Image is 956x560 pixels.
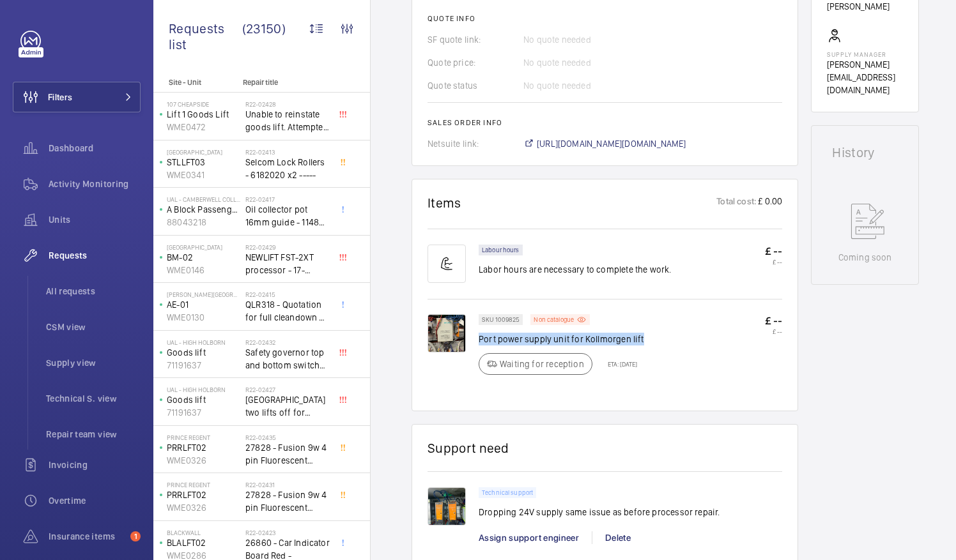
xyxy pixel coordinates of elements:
[479,533,579,543] span: Assign support engineer
[169,20,242,52] span: Requests list
[167,216,240,229] p: 88043218
[167,454,240,467] p: WME0326
[757,195,782,211] p: £ 0.00
[765,314,782,328] p: £ --
[243,78,327,87] p: Repair title
[167,393,240,406] p: Goods lift
[245,203,330,229] span: Oil collector pot 16mm guide - 11482 x2
[245,251,330,276] span: NEWLIFT FST-2XT processor - 17-02000003 1021,00 euros x1
[49,178,141,190] span: Activity Monitoring
[245,529,330,536] h2: R22-02423
[428,195,461,211] h1: Items
[245,346,330,372] span: Safety governor top and bottom switches not working from an immediate defect. Lift passenger lift...
[167,406,240,419] p: 71191637
[167,195,240,203] p: UAL - Camberwell College of Arts
[46,356,141,369] span: Supply view
[428,314,466,352] img: gdsNP67-whPHcxuao5loRkM6pR0eYhXoVnszDKUQWvXwRLLy.png
[167,291,240,298] p: [PERSON_NAME][GEOGRAPHIC_DATA]
[832,146,898,159] h1: History
[827,58,903,96] p: [PERSON_NAME][EMAIL_ADDRESS][DOMAIN_NAME]
[482,490,533,495] p: Technical support
[479,333,644,345] p: Port power supply unit for Kollmorgen lift
[245,291,330,298] h2: R22-02415
[167,264,240,276] p: WME0146
[167,121,240,133] p: WME0472
[46,428,141,441] span: Repair team view
[245,298,330,324] span: QLR318 - Quotation for full cleandown of lift and motor room at, Workspace, [PERSON_NAME][GEOGRAP...
[46,285,141,298] span: All requests
[482,317,520,322] p: SKU 1009825
[482,248,520,252] p: Labour hours
[167,156,240,169] p: STLLFT03
[245,393,330,419] span: [GEOGRAPHIC_DATA] two lifts off for safety governor rope switches at top and bottom. Immediate de...
[49,249,141,262] span: Requests
[534,317,574,322] p: Non catalogue
[13,82,141,112] button: Filters
[167,243,240,251] p: [GEOGRAPHIC_DATA]
[46,392,141,405] span: Technical S. view
[167,536,240,549] p: BLALFT02
[245,243,330,251] h2: R22-02429
[46,321,141,333] span: CSM view
[49,458,141,471] span: Invoicing
[49,142,141,155] span: Dashboard
[245,195,330,203] h2: R22-02417
[827,50,903,58] p: Supply manager
[523,137,686,150] a: [URL][DOMAIN_NAME][DOMAIN_NAME]
[167,298,240,311] p: AE-01
[167,203,240,216] p: A Block Passenger Lift 2 (B) L/H
[428,245,466,283] img: muscle-sm.svg
[167,359,240,372] p: 71191637
[479,263,672,276] p: Labor hours are necessary to complete the work.
[167,501,240,514] p: WME0326
[765,258,782,266] p: £ --
[428,487,466,526] img: 1753704726209-eceb3115-4998-4912-b3ec-fd198ce95353
[428,118,782,127] h2: Sales order info
[167,434,240,441] p: Prince Regent
[245,100,330,108] h2: R22-02428
[592,531,644,544] div: Delete
[479,506,720,518] p: Dropping 24V supply same issue as before processor repair.
[245,108,330,133] span: Unable to reinstate goods lift. Attempted to swap control boards with PL2, no difference. Technic...
[167,108,240,121] p: Lift 1 Goods Lift
[428,14,782,23] h2: Quote info
[245,386,330,393] h2: R22-02427
[167,488,240,501] p: PRRLFT02
[153,78,238,87] p: Site - Unit
[765,245,782,258] p: £ --
[167,100,240,108] p: 107 Cheapside
[245,441,330,467] span: 27828 - Fusion 9w 4 pin Fluorescent Lamp / Bulb - Used on Prince regent lift No2 car top test con...
[245,148,330,156] h2: R22-02413
[245,338,330,346] h2: R22-02432
[167,311,240,324] p: WME0130
[167,346,240,359] p: Goods lift
[49,530,125,543] span: Insurance items
[428,440,509,456] h1: Support need
[245,488,330,514] span: 27828 - Fusion 9w 4 pin Fluorescent Lamp / Bulb - Used on Prince regent lift No2 car top test con...
[49,494,141,507] span: Overtime
[167,441,240,454] p: PRRLFT02
[537,137,686,150] span: [URL][DOMAIN_NAME][DOMAIN_NAME]
[167,169,240,181] p: WME0341
[167,481,240,488] p: Prince Regent
[600,360,637,368] p: ETA: [DATE]
[838,251,892,264] p: Coming soon
[245,481,330,488] h2: R22-02431
[716,195,757,211] p: Total cost:
[245,156,330,181] span: Selcom Lock Rollers - 6182020 x2 -----
[167,148,240,156] p: [GEOGRAPHIC_DATA]
[167,338,240,346] p: UAL - High Holborn
[48,91,72,103] span: Filters
[167,386,240,393] p: UAL - High Holborn
[167,251,240,264] p: BM-02
[167,529,240,536] p: Blackwall
[500,358,584,370] p: Waiting for reception
[130,531,141,541] span: 1
[49,213,141,226] span: Units
[765,328,782,335] p: £ --
[245,434,330,441] h2: R22-02435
